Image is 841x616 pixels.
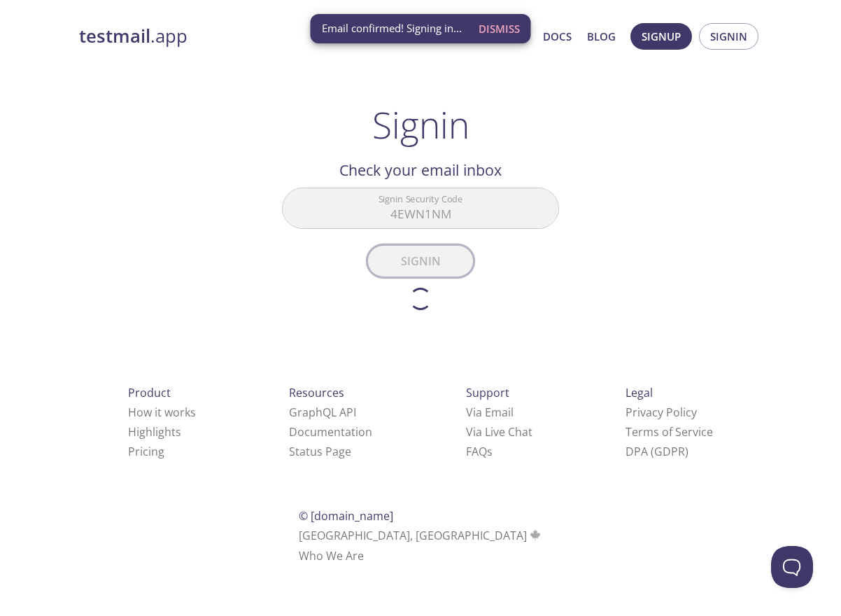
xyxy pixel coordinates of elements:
a: Who We Are [299,548,364,563]
span: [GEOGRAPHIC_DATA], [GEOGRAPHIC_DATA] [299,528,543,543]
a: Via Email [466,405,514,420]
span: Signin [710,27,747,45]
span: Support [466,385,509,400]
a: Status Page [289,444,351,459]
a: Blog [587,27,616,45]
span: Product [128,385,171,400]
span: Resources [289,385,344,400]
a: DPA (GDPR) [626,444,688,459]
iframe: Help Scout Beacon - Open [771,546,813,588]
span: © [DOMAIN_NAME] [299,508,393,524]
a: How it works [128,405,196,420]
a: Documentation [289,424,372,440]
button: Signup [630,23,692,50]
span: Dismiss [479,20,520,38]
button: Dismiss [473,15,525,42]
strong: testmail [79,24,150,48]
span: s [487,444,493,459]
h2: Check your email inbox [282,158,559,182]
a: GraphQL API [289,405,356,420]
a: testmail.app [79,24,408,48]
h1: Signin [372,104,469,146]
span: Legal [626,385,653,400]
a: Via Live Chat [466,424,532,440]
a: Pricing [128,444,164,459]
a: Terms of Service [626,424,713,440]
a: Docs [543,27,572,45]
button: Signin [699,23,758,50]
a: FAQ [466,444,493,459]
span: Email confirmed! Signing in... [322,21,462,36]
a: Highlights [128,424,181,440]
span: Signup [642,27,681,45]
a: Privacy Policy [626,405,697,420]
